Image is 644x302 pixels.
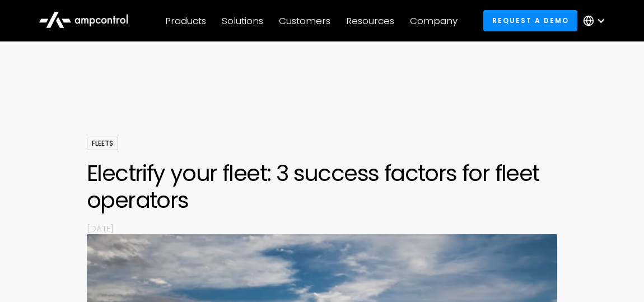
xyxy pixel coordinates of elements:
div: Solutions [222,15,263,27]
div: Customers [279,15,330,27]
div: Company [410,15,458,27]
div: Resources [346,15,394,27]
p: [DATE] [87,222,557,234]
div: Products [165,15,206,27]
a: Request a demo [483,10,577,31]
h1: Electrify your fleet: 3 success factors for fleet operators [87,160,557,213]
div: Fleets [87,137,118,150]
